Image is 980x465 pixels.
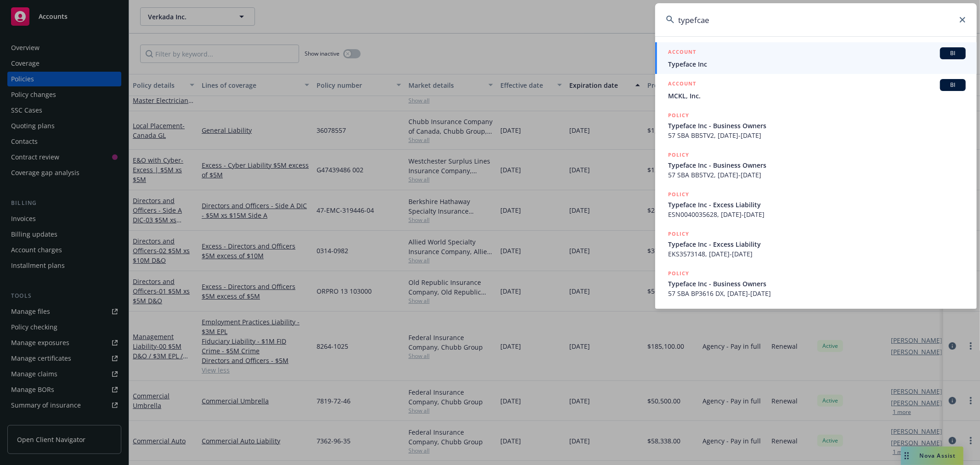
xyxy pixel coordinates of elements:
a: POLICYTypeface Inc - Business Owners57 SBA BB5TV2, [DATE]-[DATE] [655,106,977,145]
h5: POLICY [668,150,689,159]
a: POLICYTypeface Inc - Excess LiabilityESN0040035628, [DATE]-[DATE] [655,185,977,224]
span: Typeface Inc [668,59,966,69]
span: BI [944,81,962,89]
h5: ACCOUNT [668,47,696,58]
span: EKS3573148, [DATE]-[DATE] [668,249,966,259]
h5: POLICY [668,111,689,120]
a: POLICYTypeface Inc - Excess LiabilityEKS3573148, [DATE]-[DATE] [655,224,977,264]
h5: POLICY [668,269,689,278]
h5: ACCOUNT [668,79,696,90]
span: Typeface Inc - Business Owners [668,121,966,130]
h5: POLICY [668,190,689,199]
span: MCKL, Inc. [668,91,966,101]
a: POLICYTypeface Inc - Business Owners57 SBA BP3616 DX, [DATE]-[DATE] [655,264,977,303]
span: Typeface Inc - Excess Liability [668,200,966,210]
span: 57 SBA BB5TV2, [DATE]-[DATE] [668,170,966,180]
input: Search... [655,3,977,36]
span: 57 SBA BP3616 DX, [DATE]-[DATE] [668,289,966,298]
h5: POLICY [668,229,689,238]
a: ACCOUNTBITypeface Inc [655,42,977,74]
a: POLICYTypeface Inc - Business Owners57 SBA BB5TV2, [DATE]-[DATE] [655,145,977,185]
span: Typeface Inc - Excess Liability [668,239,966,249]
span: 57 SBA BB5TV2, [DATE]-[DATE] [668,130,966,140]
span: Typeface Inc - Business Owners [668,279,966,289]
a: ACCOUNTBIMCKL, Inc. [655,74,977,106]
span: BI [944,49,962,57]
span: ESN0040035628, [DATE]-[DATE] [668,210,966,219]
span: Typeface Inc - Business Owners [668,160,966,170]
